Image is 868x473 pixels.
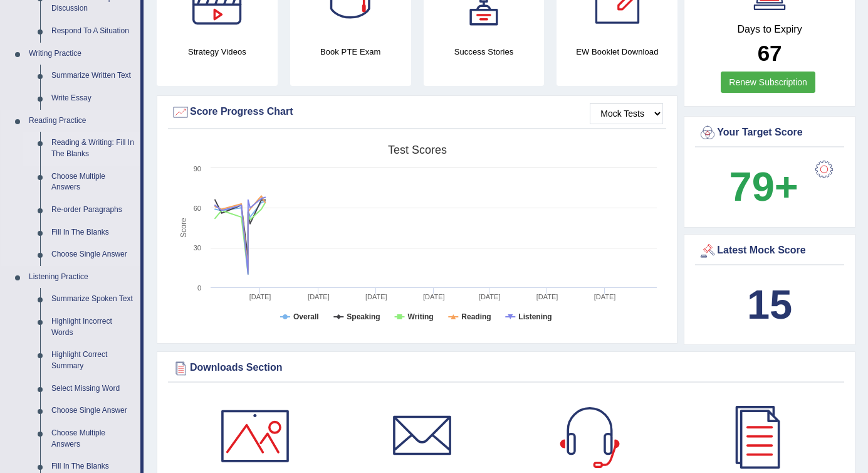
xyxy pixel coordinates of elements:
tspan: [DATE] [536,293,558,300]
tspan: Score [179,218,188,238]
h4: Strategy Videos [157,45,278,58]
tspan: [DATE] [479,293,501,300]
a: Renew Subscription [721,72,815,93]
text: 90 [194,165,201,173]
b: 15 [747,282,792,327]
b: 79+ [729,164,798,210]
a: Summarize Written Text [46,65,140,87]
h4: Book PTE Exam [290,45,411,58]
a: Write Essay [46,87,140,110]
a: Highlight Incorrect Words [46,311,140,344]
a: Re-order Paragraphs [46,199,140,221]
a: Choose Single Answer [46,243,140,266]
a: Reading Practice [23,110,140,132]
text: 30 [194,244,201,252]
h4: Days to Expiry [698,24,841,35]
tspan: [DATE] [308,293,330,300]
a: Respond To A Situation [46,20,140,43]
tspan: [DATE] [365,293,387,300]
a: Summarize Spoken Text [46,288,140,311]
a: Reading & Writing: Fill In The Blanks [46,132,140,165]
tspan: Overall [293,312,319,321]
a: Select Missing Word [46,378,140,400]
div: Score Progress Chart [171,103,663,122]
tspan: [DATE] [423,293,445,300]
a: Fill In The Blanks [46,221,140,244]
tspan: Reading [461,312,491,321]
b: 67 [758,41,782,65]
h4: EW Booklet Download [557,45,677,58]
text: 60 [194,205,201,212]
tspan: Writing [408,312,434,321]
a: Choose Multiple Answers [46,166,140,199]
div: Downloads Section [171,359,841,378]
a: Highlight Correct Summary [46,344,140,377]
div: Your Target Score [698,124,841,142]
a: Listening Practice [23,266,140,289]
a: Choose Multiple Answers [46,422,140,455]
a: Choose Single Answer [46,400,140,422]
tspan: Test scores [388,144,447,156]
tspan: Listening [518,312,552,321]
tspan: [DATE] [249,293,271,300]
a: Writing Practice [23,43,140,65]
text: 0 [197,284,201,292]
div: Latest Mock Score [698,242,841,260]
tspan: [DATE] [594,293,616,300]
tspan: Speaking [347,312,380,321]
h4: Success Stories [424,45,545,58]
